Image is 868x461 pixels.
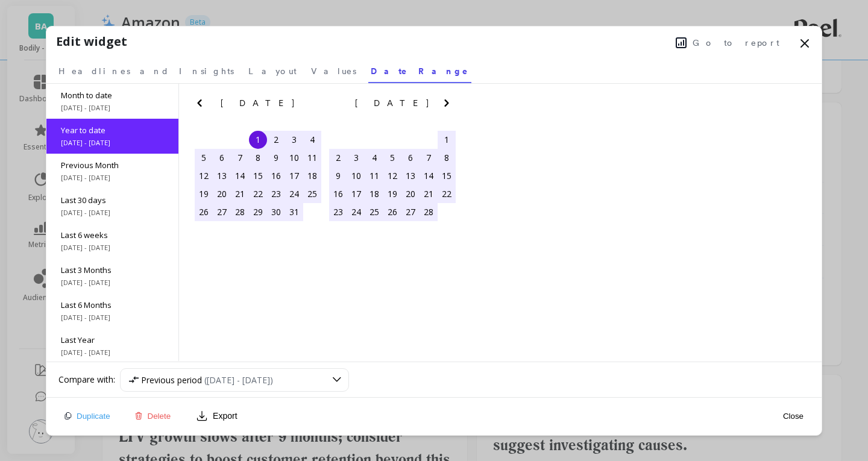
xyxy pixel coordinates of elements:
[195,131,321,221] div: month 2025-01
[365,203,383,221] div: Choose Tuesday, February 25th, 2025
[401,149,420,167] div: Choose Thursday, February 6th, 2025
[693,37,779,49] span: Go to report
[347,185,365,203] div: Choose Monday, February 17th, 2025
[192,96,212,115] button: Previous Month
[420,185,438,203] div: Choose Friday, February 21st, 2025
[204,374,273,386] span: ([DATE] - [DATE])
[420,203,438,221] div: Choose Friday, February 28th, 2025
[365,167,383,185] div: Choose Tuesday, February 11th, 2025
[365,185,383,203] div: Choose Tuesday, February 18th, 2025
[329,185,347,203] div: Choose Sunday, February 16th, 2025
[129,376,139,383] img: svg+xml;base64,PHN2ZyB3aWR0aD0iMTYiIGhlaWdodD0iMTIiIHZpZXdCb3g9IjAgMCAxNiAxMiIgZmlsbD0ibm9uZSIgeG...
[58,374,115,386] label: Compare with:
[365,149,383,167] div: Choose Tuesday, February 4th, 2025
[61,173,164,183] span: [DATE] - [DATE]
[61,278,164,287] span: [DATE] - [DATE]
[61,160,164,171] span: Previous Month
[58,65,234,77] span: Headlines and Insights
[61,265,164,275] span: Last 3 Months
[311,65,356,77] span: Values
[285,149,303,167] div: Choose Friday, January 10th, 2025
[420,149,438,167] div: Choose Friday, February 7th, 2025
[347,149,365,167] div: Choose Monday, February 3rd, 2025
[231,167,249,185] div: Choose Tuesday, January 14th, 2025
[195,167,213,185] div: Choose Sunday, January 12th, 2025
[195,149,213,167] div: Choose Sunday, January 5th, 2025
[231,185,249,203] div: Choose Tuesday, January 21st, 2025
[285,185,303,203] div: Choose Friday, January 24th, 2025
[195,203,213,221] div: Choose Sunday, January 26th, 2025
[231,203,249,221] div: Choose Tuesday, January 28th, 2025
[231,149,249,167] div: Choose Tuesday, January 7th, 2025
[438,185,456,203] div: Choose Saturday, February 22nd, 2025
[303,131,321,149] div: Choose Saturday, January 4th, 2025
[327,96,346,115] button: Previous Month
[347,203,365,221] div: Choose Monday, February 24th, 2025
[56,55,812,83] nav: Tabs
[329,149,347,167] div: Choose Sunday, February 2nd, 2025
[303,167,321,185] div: Choose Saturday, January 18th, 2025
[131,411,175,421] button: Delete
[383,185,401,203] div: Choose Wednesday, February 19th, 2025
[383,149,401,167] div: Choose Wednesday, February 5th, 2025
[438,149,456,167] div: Choose Saturday, February 8th, 2025
[438,131,456,149] div: Choose Saturday, February 1st, 2025
[249,131,267,149] div: Choose Wednesday, January 1st, 2025
[61,125,164,136] span: Year to date
[267,131,285,149] div: Choose Thursday, January 2nd, 2025
[249,185,267,203] div: Choose Wednesday, January 22nd, 2025
[355,98,430,108] span: [DATE]
[141,374,202,386] span: Previous period
[438,167,456,185] div: Choose Saturday, February 15th, 2025
[303,185,321,203] div: Choose Saturday, January 25th, 2025
[285,131,303,149] div: Choose Friday, January 3rd, 2025
[221,98,296,108] span: [DATE]
[672,35,783,51] button: Go to report
[347,167,365,185] div: Choose Monday, February 10th, 2025
[213,167,231,185] div: Choose Monday, January 13th, 2025
[249,149,267,167] div: Choose Wednesday, January 8th, 2025
[56,33,127,51] h1: Edit widget
[249,167,267,185] div: Choose Wednesday, January 15th, 2025
[267,185,285,203] div: Choose Thursday, January 23rd, 2025
[64,412,72,419] img: duplicate icon
[213,203,231,221] div: Choose Monday, January 27th, 2025
[61,411,114,421] button: Duplicate
[439,96,459,115] button: Next Month
[779,411,807,421] button: Close
[61,299,164,310] span: Last 6 Months
[329,167,347,185] div: Choose Sunday, February 9th, 2025
[401,167,420,185] div: Choose Thursday, February 13th, 2025
[61,138,164,148] span: [DATE] - [DATE]
[61,195,164,205] span: Last 30 days
[267,167,285,185] div: Choose Thursday, January 16th, 2025
[383,203,401,221] div: Choose Wednesday, February 26th, 2025
[371,65,469,77] span: Date Range
[61,334,164,345] span: Last Year
[383,167,401,185] div: Choose Wednesday, February 12th, 2025
[285,167,303,185] div: Choose Friday, January 17th, 2025
[303,149,321,167] div: Choose Saturday, January 11th, 2025
[148,412,171,421] span: Delete
[305,96,324,115] button: Next Month
[61,243,164,252] span: [DATE] - [DATE]
[420,167,438,185] div: Choose Friday, February 14th, 2025
[61,348,164,357] span: [DATE] - [DATE]
[213,185,231,203] div: Choose Monday, January 20th, 2025
[285,203,303,221] div: Choose Friday, January 31st, 2025
[61,208,164,218] span: [DATE] - [DATE]
[267,203,285,221] div: Choose Thursday, January 30th, 2025
[61,230,164,240] span: Last 6 weeks
[77,412,110,421] span: Duplicate
[61,103,164,113] span: [DATE] - [DATE]
[61,90,164,101] span: Month to date
[213,149,231,167] div: Choose Monday, January 6th, 2025
[195,185,213,203] div: Choose Sunday, January 19th, 2025
[329,203,347,221] div: Choose Sunday, February 23rd, 2025
[401,203,420,221] div: Choose Thursday, February 27th, 2025
[249,203,267,221] div: Choose Wednesday, January 29th, 2025
[401,185,420,203] div: Choose Thursday, February 20th, 2025
[191,406,242,425] button: Export
[248,65,297,77] span: Layout
[329,131,456,221] div: month 2025-02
